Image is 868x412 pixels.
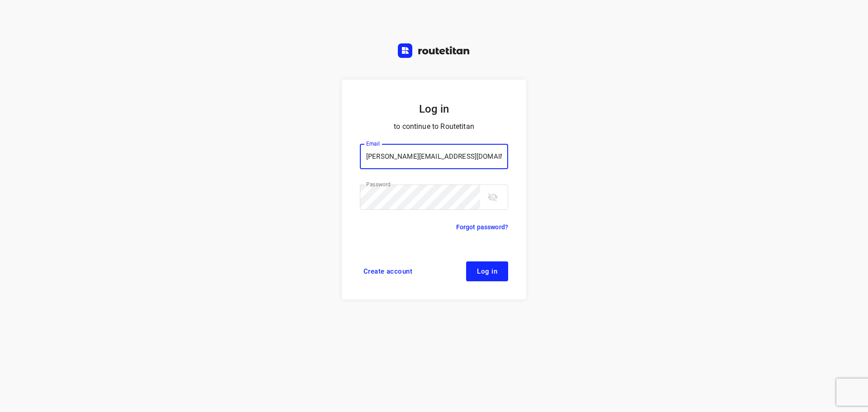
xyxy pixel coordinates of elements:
a: Forgot password? [456,222,508,232]
h5: Log in [360,101,508,117]
img: Routetitan [398,43,470,58]
p: to continue to Routetitan [360,120,508,133]
button: Log in [466,261,508,281]
a: Routetitan [398,43,470,60]
span: Log in [477,268,497,275]
button: toggle password visibility [484,188,502,206]
span: Create account [363,268,412,275]
a: Create account [360,261,416,281]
